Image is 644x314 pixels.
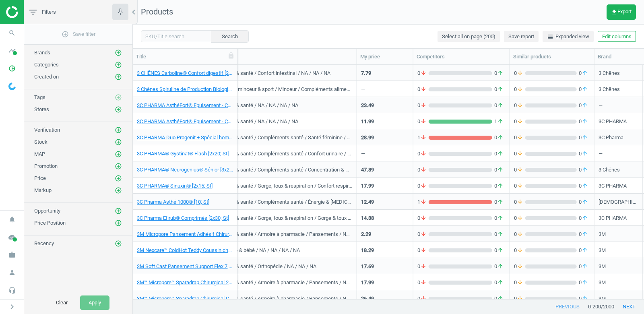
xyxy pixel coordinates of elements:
[582,182,588,190] i: arrow_upward
[577,295,590,302] span: 0
[114,49,122,57] button: add_circle_outline
[215,53,353,60] div: Category
[420,70,427,77] i: arrow_downward
[517,118,523,125] i: arrow_downward
[417,263,429,270] span: 0
[115,73,122,81] i: add_circle_outline
[34,94,45,100] span: Tags
[115,175,122,182] i: add_circle_outline
[216,247,300,257] div: Maternité & bébé / NA / NA / NA / NA
[614,300,644,314] button: next
[599,231,606,241] div: 3M
[582,102,588,109] i: arrow_upward
[420,247,427,254] i: arrow_downward
[417,53,506,60] div: Competitors
[6,6,63,18] img: ajHJNr6hYgQAAAAASUVORK5CYII=
[114,186,122,194] button: add_circle_outline
[115,151,122,158] i: add_circle_outline
[114,61,122,69] button: add_circle_outline
[492,247,506,254] span: 0
[420,102,427,109] i: arrow_downward
[599,215,627,225] div: 3C PHARMA
[34,106,49,112] span: Stores
[115,163,122,170] i: add_circle_outline
[137,198,209,206] a: 3C Pharma Asthé 1000® [10; St]
[582,247,588,254] i: arrow_upward
[497,134,504,141] i: arrow_upward
[137,295,233,302] a: 3M™ Micropore™ Sparadrap Chirurgical Chair 2,5 cm x 9,1 m [12; St]
[216,263,316,273] div: Hygiène & santé / Orthopédie / NA / NA / NA
[4,283,20,298] i: headset_mic
[115,207,122,215] i: add_circle_outline
[577,198,590,206] span: 0
[216,150,353,160] div: Hygiène & santé / Compléments santé / Confort urinaire / NA / NA
[420,166,427,174] i: arrow_downward
[497,215,504,222] i: arrow_upward
[492,263,506,270] span: 0
[514,150,525,157] span: 0
[599,247,606,257] div: 3M
[577,231,590,238] span: 0
[582,263,588,270] i: arrow_upward
[599,146,638,160] div: —
[517,102,523,109] i: arrow_downward
[547,33,589,40] span: Expanded view
[514,70,525,77] span: 0
[34,240,54,246] span: Recency
[34,187,52,193] span: Markup
[492,102,506,109] span: 0
[497,102,504,109] i: arrow_upward
[137,279,233,286] a: 3M™ Micropore™ Sparadrap Chirurgical 2,5 cm x 9,1 m [12; St]
[114,126,122,134] button: add_circle_outline
[417,86,429,93] span: 0
[599,86,620,96] div: 3 Chênes
[114,150,122,158] button: add_circle_outline
[492,70,506,77] span: 0
[417,134,429,141] span: 1
[514,231,525,238] span: 0
[114,240,122,248] button: add_circle_outline
[577,166,590,174] span: 0
[492,166,506,174] span: 0
[24,26,132,42] button: add_circle_outlineSave filter
[514,247,525,254] span: 0
[47,295,76,310] button: Clear
[28,7,38,17] i: filter_list
[547,33,553,40] i: horizontal_split
[577,134,590,141] span: 0
[517,215,523,222] i: arrow_downward
[492,231,506,238] span: 0
[62,31,69,38] i: add_circle_outline
[599,166,620,176] div: 3 Chênes
[137,118,233,125] a: 3C PHARMA AsthéFort® Epuisement - Convalescence [30; St]
[137,182,213,190] a: 3C PHARMA® Sinuxin® [2x15; St]
[137,215,229,222] a: 3C Pharma Efirub® Comprimés [2x30; St]
[582,166,588,174] i: arrow_upward
[517,86,523,93] i: arrow_downward
[582,134,588,141] i: arrow_upward
[582,198,588,206] i: arrow_upward
[417,150,429,157] span: 0
[361,215,374,222] div: 14.38
[2,302,22,312] button: chevron_right
[361,263,374,270] div: 17.69
[517,198,523,206] i: arrow_downward
[504,31,539,42] button: Save report
[420,118,427,125] i: arrow_downward
[417,231,429,238] span: 0
[216,182,353,192] div: Hygiène & santé / Gorge, toux & respiration / Confort respiratoire / NA / NA
[420,198,427,206] i: arrow_downward
[598,53,639,60] div: Brand
[582,295,588,302] i: arrow_upward
[136,53,234,60] div: Title
[577,247,590,254] span: 0
[497,70,504,77] i: arrow_upward
[216,86,353,96] div: Nutrition, minceur & sport / Minceur / Compléments alimentaires / Coupe-faim / NA
[577,263,590,270] span: 0
[420,263,427,270] i: arrow_downward
[137,150,229,157] a: 3C PHARMA® Gystinat® Flash [2x20; St]
[361,247,374,254] div: 18.29
[114,93,122,101] button: add_circle_outline
[361,118,374,125] div: 11.99
[420,231,427,238] i: arrow_downward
